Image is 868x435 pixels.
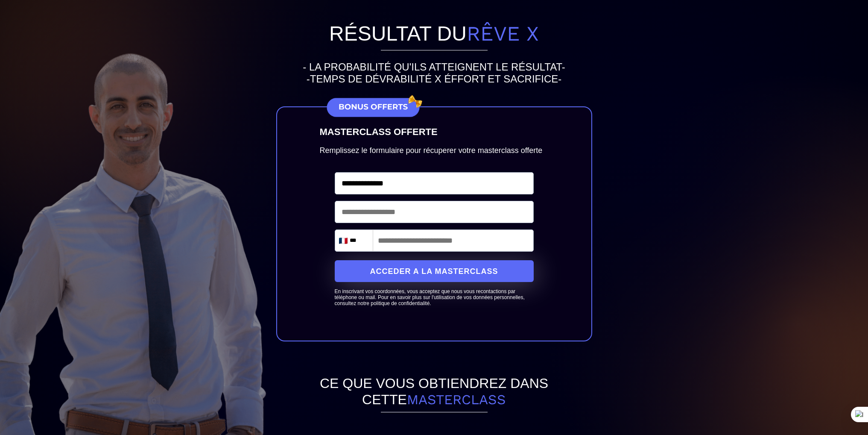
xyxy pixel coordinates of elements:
[335,260,534,282] button: ACCEDER A LA MASTERCLASS
[339,238,348,244] img: fr
[276,371,592,412] h1: Ce que vous obtiendrez dans cette
[335,286,534,306] text: En inscrivant vos coordonnées, vous acceptez que nous vous recontactions par téléphone ou mail. P...
[320,144,549,157] text: Remplissez le formulaire pour récuperer votre masterclass offerte
[167,57,701,89] h2: - LA PROBABILITÉ QU'ILS ATTEIGNENT LE RÉSULTAT- -TEMPS DE DÉVRABILITÉ X ÉFFORT ET SACRIFICE-
[320,92,427,123] img: 63b5f0a7b40b8c575713f71412baadad_BONUS_OFFERTS.png
[320,124,549,140] text: MASTERCLASS OFFERTE
[167,17,701,50] h1: Résultat du
[407,391,506,408] span: masterclass
[467,21,539,46] span: rêve X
